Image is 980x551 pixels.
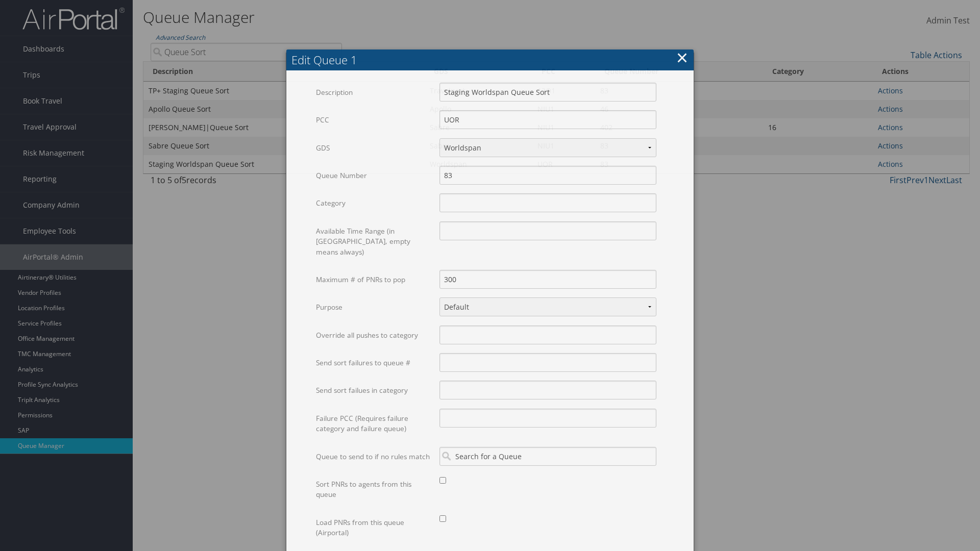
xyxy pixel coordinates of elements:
[291,52,694,68] div: Edit Queue 1
[316,110,432,130] label: PCC
[316,270,432,289] label: Maximum # of PNRs to pop
[316,409,432,439] label: Failure PCC (Requires failure category and failure queue)
[316,297,432,317] label: Purpose
[316,325,432,345] label: Override all pushes to category
[316,166,432,185] label: Queue Number
[316,138,432,158] label: GDS
[676,47,688,68] button: ×
[316,513,432,543] label: Load PNRs from this queue (Airportal)
[316,221,432,262] label: Available Time Range (in [GEOGRAPHIC_DATA], empty means always)
[316,193,432,213] label: Category
[316,83,432,102] label: Description
[316,353,432,372] label: Send sort failures to queue #
[316,381,432,400] label: Send sort failues in category
[316,474,432,505] label: Sort PNRs to agents from this queue
[439,447,656,466] input: Search for a Queue
[316,447,432,466] label: Queue to send to if no rules match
